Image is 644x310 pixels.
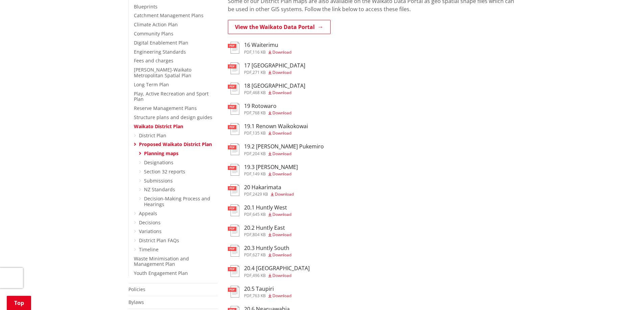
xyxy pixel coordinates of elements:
a: Decision-Making Process and Hearings [144,195,210,207]
img: document-pdf.svg [228,42,239,54]
a: [PERSON_NAME]-Waikato Metropolitan Spatial Plan [134,66,191,79]
span: pdf [244,90,252,95]
h3: 20 Hakarimata [244,184,294,191]
span: pdf [244,130,252,136]
span: Download [272,252,291,258]
a: 17 [GEOGRAPHIC_DATA] pdf,271 KB Download [228,62,305,75]
img: document-pdf.svg [228,286,239,298]
a: Bylaws [128,299,144,305]
span: 2429 KB [253,191,268,197]
a: 16 Waiterimu pdf,116 KB Download [228,42,291,54]
span: Download [272,90,291,95]
div: , [244,91,305,95]
span: pdf [244,273,252,278]
span: 645 KB [253,212,266,217]
span: pdf [244,212,252,217]
a: Community Plans [134,30,173,37]
a: NZ Standards [144,186,175,193]
span: Download [272,171,291,177]
a: Long Term Plan [134,81,169,88]
h3: 17 [GEOGRAPHIC_DATA] [244,62,305,69]
a: Climate Action Plan [134,21,178,28]
a: Submissions [144,177,173,184]
span: pdf [244,171,252,177]
span: 496 KB [253,273,266,278]
span: 204 KB [253,151,266,157]
img: document-pdf.svg [228,204,239,216]
div: , [244,131,308,135]
span: Download [272,212,291,217]
h3: 19.2 [PERSON_NAME] Pukemiro [244,143,324,150]
span: 627 KB [253,252,266,258]
h3: 18 [GEOGRAPHIC_DATA] [244,83,305,89]
h3: 16 Waiterimu [244,42,291,48]
a: Top [7,296,31,310]
a: Fees and charges [134,57,173,64]
span: Download [272,69,291,75]
a: Planning maps [144,150,178,157]
h3: 20.1 Huntly West [244,204,291,211]
span: pdf [244,110,252,116]
a: View the Waikato Data Portal [228,20,331,34]
div: , [244,253,291,257]
a: Waste Minimisation and Management Plan [134,255,189,267]
h3: 19.3 [PERSON_NAME] [244,164,298,170]
a: Section 32 reports [144,168,185,175]
h3: 20.4 [GEOGRAPHIC_DATA] [244,265,310,272]
a: District Plan FAQs [139,237,179,244]
a: 19.2 [PERSON_NAME] Pukemiro pdf,204 KB Download [228,143,324,156]
a: Blueprints [134,3,158,10]
img: document-pdf.svg [228,103,239,115]
div: , [244,294,291,298]
a: Timeline [139,246,159,253]
span: pdf [244,69,252,75]
a: Digital Enablement Plan [134,39,188,46]
span: pdf [244,191,252,197]
a: Variations [139,228,162,234]
a: 19.1 Renown Waikokowai pdf,135 KB Download [228,123,308,135]
span: Download [275,191,294,197]
img: document-pdf.svg [228,265,239,277]
iframe: Messenger Launcher [613,282,637,306]
span: 271 KB [253,69,266,75]
a: District Plan [139,132,166,139]
span: pdf [244,49,252,55]
img: document-pdf.svg [228,62,239,74]
h3: 20.5 Taupiri [244,286,291,292]
img: document-pdf.svg [228,143,239,155]
span: Download [272,151,291,157]
div: , [244,71,305,75]
h3: 19 Rotowaro [244,103,291,109]
span: Download [272,273,291,278]
a: Catchment Management Plans [134,12,204,19]
span: Download [272,130,291,136]
a: Appeals [139,210,157,217]
a: 19 Rotowaro pdf,768 KB Download [228,103,291,115]
span: 768 KB [253,110,266,116]
div: , [244,192,294,196]
span: 149 KB [253,171,266,177]
h3: 20.3 Huntly South [244,245,291,251]
img: document-pdf.svg [228,123,239,135]
div: , [244,213,291,217]
a: Waikato District Plan [134,123,183,130]
a: 20.3 Huntly South pdf,627 KB Download [228,245,291,257]
div: , [244,111,291,115]
a: 20.5 Taupiri pdf,763 KB Download [228,286,291,298]
div: , [244,50,291,54]
img: document-pdf.svg [228,164,239,176]
a: 20 Hakarimata pdf,2429 KB Download [228,184,294,196]
span: pdf [244,232,252,237]
span: 804 KB [253,232,266,237]
a: 18 [GEOGRAPHIC_DATA] pdf,468 KB Download [228,83,305,95]
span: 763 KB [253,293,266,299]
img: document-pdf.svg [228,83,239,94]
img: document-pdf.svg [228,184,239,196]
a: 20.4 [GEOGRAPHIC_DATA] pdf,496 KB Download [228,265,310,277]
span: pdf [244,293,252,299]
h3: 20.2 Huntly East [244,225,291,231]
a: Proposed Waikato District Plan [139,141,212,147]
a: Structure plans and design guides [134,114,212,120]
img: document-pdf.svg [228,225,239,236]
img: document-pdf.svg [228,245,239,257]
